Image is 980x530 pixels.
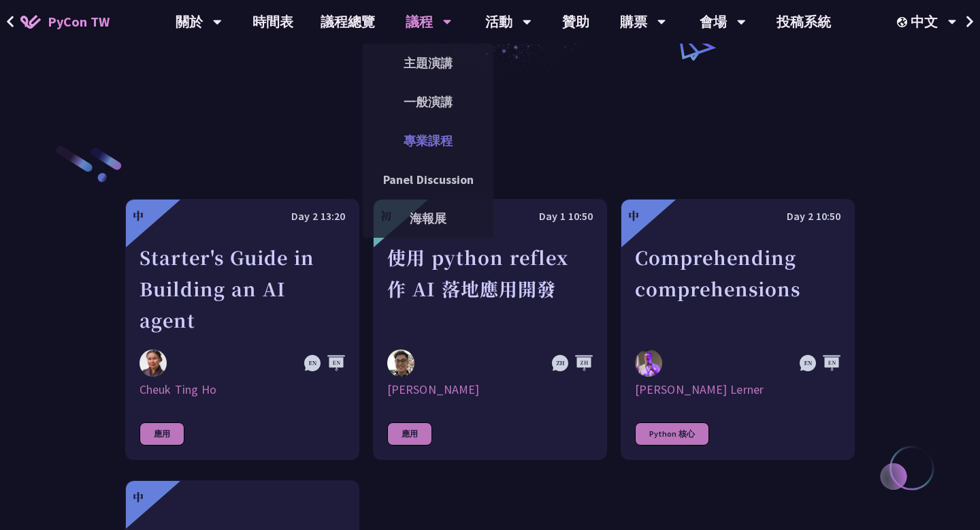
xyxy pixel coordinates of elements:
div: 應用 [387,422,432,446]
a: 專業課程 [363,125,493,157]
a: 海報展 [363,202,493,234]
a: 中 Day 2 10:50 Comprehending comprehensions Reuven M. Lerner [PERSON_NAME] Lerner Python 核心 [621,199,855,460]
div: Starter's Guide in Building an AI agent [140,242,345,336]
img: Locale Icon [897,17,911,27]
a: 中 Day 2 13:20 Starter's Guide in Building an AI agent Cheuk Ting Ho Cheuk Ting Ho 應用 [125,199,359,460]
div: 中 [133,489,144,505]
img: Cheuk Ting Ho [140,349,167,377]
a: 一般演講 [363,86,493,118]
a: PyCon TW [7,5,123,39]
img: Home icon of PyCon TW 2025 [20,15,41,29]
div: [PERSON_NAME] Lerner [635,381,840,398]
div: Comprehending comprehensions [635,242,840,336]
div: 應用 [140,422,184,446]
span: PyCon TW [48,12,110,32]
div: Python 核心 [635,422,709,446]
img: Reuven M. Lerner [635,349,662,379]
div: [PERSON_NAME] [387,381,593,398]
div: 中 [628,208,639,224]
img: Milo Chen [387,349,414,377]
a: 初 Day 1 10:50 使用 python reflex 作 AI 落地應用開發 Milo Chen [PERSON_NAME] 應用 [373,199,607,460]
div: 使用 python reflex 作 AI 落地應用開發 [387,242,593,336]
a: 主題演講 [363,47,493,79]
div: Day 2 13:20 [140,208,345,225]
a: Panel Discussion [363,163,493,196]
div: 中 [133,208,144,224]
div: Cheuk Ting Ho [140,381,345,398]
div: Day 2 10:50 [635,208,840,225]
